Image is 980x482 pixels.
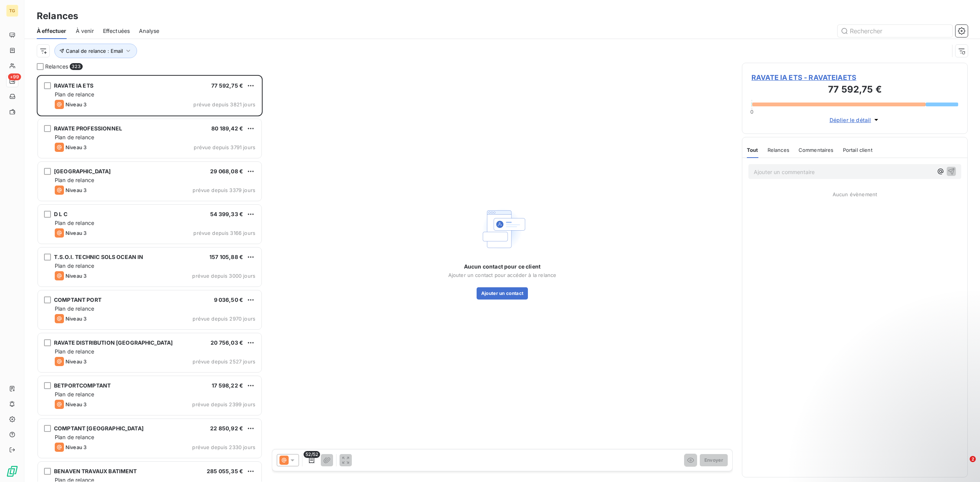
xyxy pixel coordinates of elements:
span: Niveau 3 [65,358,87,365]
span: Plan de relance [55,177,94,183]
span: [GEOGRAPHIC_DATA] [54,168,111,174]
span: RAVATE IA ETS - RAVATEIAETS [751,72,958,83]
span: 9 036,50 € [214,296,243,303]
span: prévue depuis 2527 jours [193,358,255,365]
span: Ajouter un contact pour accéder à la relance [448,272,557,278]
span: Niveau 3 [65,273,87,279]
span: RAVATE IA ETS [54,82,93,89]
span: Relances [768,147,789,153]
h3: 77 592,75 € [751,83,958,98]
div: grid [37,75,263,482]
span: Niveau 3 [65,444,87,450]
span: Niveau 3 [65,230,87,236]
span: prévue depuis 3821 jours [193,101,255,107]
span: prévue depuis 2399 jours [192,401,255,407]
span: Niveau 3 [65,144,87,150]
span: prévue depuis 2970 jours [193,316,255,322]
span: Plan de relance [55,348,94,355]
span: 323 [70,63,82,70]
span: Plan de relance [55,91,94,98]
span: 285 055,35 € [207,468,243,474]
iframe: Intercom live chat [954,456,972,474]
span: RAVATE PROFESSIONNEL [54,125,122,132]
span: Analyse [139,27,159,35]
span: Aucun évènement [833,191,877,197]
span: Commentaires [799,147,834,153]
span: Plan de relance [55,262,94,269]
span: 52/52 [304,451,320,458]
span: À venir [76,27,94,35]
span: Plan de relance [55,305,94,312]
span: Niveau 3 [65,401,87,407]
span: 22 850,92 € [210,425,243,432]
span: 54 399,33 € [210,211,243,217]
span: Plan de relance [55,220,94,226]
img: Logo LeanPay [6,465,18,477]
button: Canal de relance : Email [54,44,137,58]
span: prévue depuis 3379 jours [193,187,255,193]
span: 157 105,88 € [209,254,243,260]
span: +99 [8,73,21,80]
span: BETPORTCOMPTANT [54,382,111,389]
span: T.S.O.I. TECHNIC SOLS OCEAN IN [54,254,144,260]
span: À effectuer [37,27,67,35]
span: D L C [54,211,67,217]
span: prévue depuis 3166 jours [193,230,255,236]
button: Ajouter un contact [477,287,528,300]
span: Tout [747,147,758,153]
span: Plan de relance [55,391,94,397]
span: 0 [750,109,753,115]
span: prévue depuis 3000 jours [192,273,255,279]
span: 17 598,22 € [212,382,243,389]
span: COMPTANT PORT [54,296,101,303]
h3: Relances [37,9,78,23]
button: Déplier le détail [827,116,883,124]
span: Niveau 3 [65,187,87,193]
span: RAVATE DISTRIBUTION [GEOGRAPHIC_DATA] [54,339,173,346]
span: prévue depuis 3791 jours [194,144,255,150]
div: TG [6,5,18,17]
input: Rechercher [838,25,952,37]
span: Niveau 3 [65,316,87,322]
span: 80 189,42 € [211,125,243,132]
span: COMPTANT [GEOGRAPHIC_DATA] [54,425,144,432]
span: prévue depuis 2330 jours [192,444,255,450]
span: 2 [970,456,976,462]
span: Plan de relance [55,134,94,140]
span: 20 756,03 € [211,339,243,346]
span: 77 592,75 € [211,82,243,89]
span: Aucun contact pour ce client [464,263,541,270]
span: Niveau 3 [65,101,87,107]
span: Portail client [843,147,872,153]
span: 29 068,08 € [210,168,243,174]
span: Effectuées [103,27,130,35]
span: Canal de relance : Email [66,48,123,54]
button: Envoyer [700,454,728,466]
span: BENAVEN TRAVAUX BATIMENT [54,468,137,474]
img: Empty state [478,205,527,254]
span: Relances [45,63,68,70]
span: Plan de relance [55,434,94,440]
span: Déplier le détail [830,116,871,124]
iframe: Intercom notifications message [827,408,980,461]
